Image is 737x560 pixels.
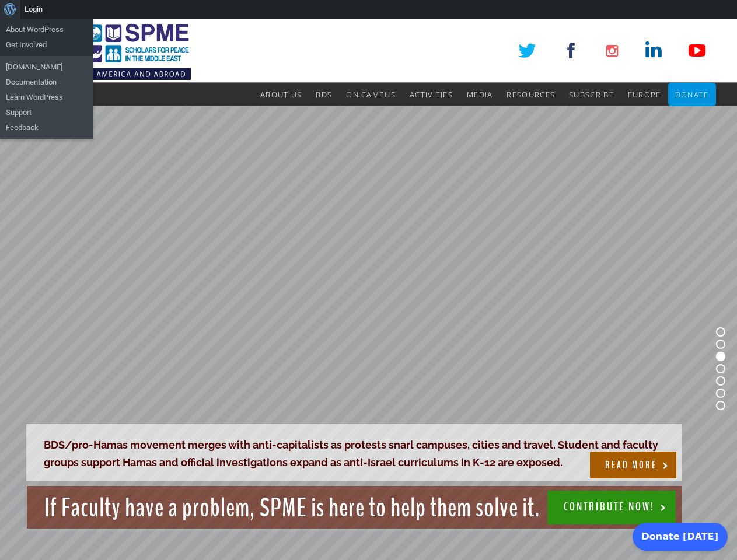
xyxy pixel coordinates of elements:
[260,83,302,106] a: About Us
[569,89,614,100] span: Subscribe
[27,486,682,528] rs-layer: If Faculty have a problem, SPME is here to help them solve it.
[675,89,709,100] span: Donate
[628,83,661,106] a: Europe
[507,89,555,100] span: Resources
[316,89,332,100] span: BDS
[467,89,493,100] span: Media
[628,89,661,100] span: Europe
[590,452,676,478] a: READ MORE
[547,491,676,524] a: CONTRIBUTE NOW!
[410,89,453,100] span: Activities
[26,424,682,481] rs-layer: BDS/pro-Hamas movement merges with anti-capitalists as protests snarl campuses, cities and travel...
[22,19,191,83] img: SPME
[507,83,555,106] a: Resources
[346,89,396,100] span: On Campus
[260,89,302,100] span: About Us
[569,83,614,106] a: Subscribe
[346,83,396,106] a: On Campus
[467,83,493,106] a: Media
[316,83,332,106] a: BDS
[410,83,453,106] a: Activities
[675,83,709,106] a: Donate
